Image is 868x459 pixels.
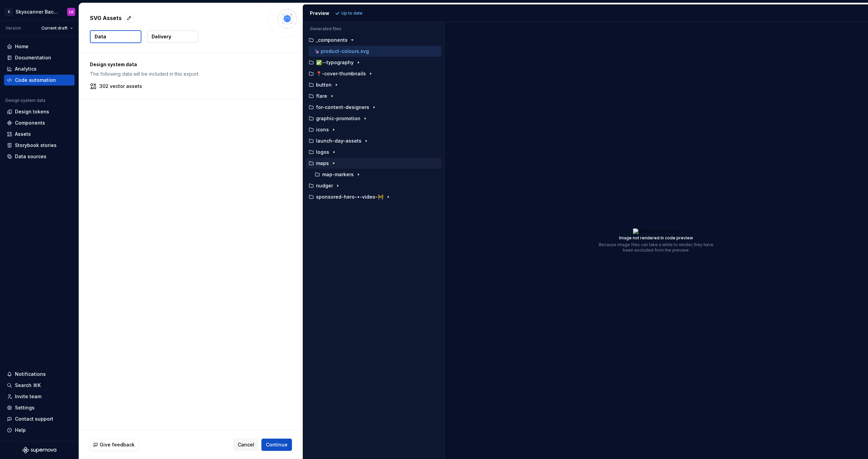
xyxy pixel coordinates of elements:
p: Up to date [341,11,362,16]
div: Search ⌘K [15,382,41,389]
p: logos [316,149,329,155]
button: Notifications [4,369,75,380]
div: Notifications [15,371,46,378]
p: for-content-designers [316,105,369,110]
button: product-colours.svg [309,48,441,55]
a: Data sources [4,151,75,162]
a: Home [4,41,75,52]
button: SSkyscanner BackpackLK [1,4,77,19]
button: Cancel [233,439,259,451]
div: Design system data [5,98,45,103]
div: Version [5,25,21,31]
p: maps [316,161,329,166]
div: Code automation [15,77,56,84]
p: Delivery [152,33,171,40]
button: Delivery [147,31,198,43]
button: flare [306,92,441,100]
p: product-colours.svg [321,49,369,54]
p: ✅--typography [316,60,354,65]
button: sponsored-hero-•-video-🚧 [306,193,441,201]
span: Continue [266,441,288,448]
p: flare [316,93,327,99]
div: Documentation [15,54,51,61]
p: Generated files [310,26,437,32]
div: Help [15,427,26,434]
p: graphic-promotion [316,116,360,121]
div: Skyscanner Backpack [16,8,59,15]
button: for-content-designers [306,104,441,111]
p: Design system data [90,61,289,68]
span: Current draft [41,25,67,31]
button: icons [306,126,441,133]
button: logos [306,148,441,156]
p: sponsored-hero-•-video-🚧 [316,194,383,200]
button: ✅--typography [306,59,441,66]
a: Settings [4,402,75,413]
div: Storybook stories [15,142,57,149]
div: Assets [15,131,31,137]
button: launch-day-assets [306,137,441,145]
button: maps [306,160,441,167]
p: launch-day-assets [316,138,361,144]
p: SVG Assets [90,14,122,22]
button: button [306,81,441,89]
div: Design tokens [15,108,49,115]
button: Give feedback [90,439,139,451]
div: Data sources [15,153,46,160]
span: Give feedback [100,441,135,448]
p: nudger [316,183,333,188]
button: Help [4,425,75,436]
button: Continue [261,439,292,451]
p: Image not rendered in code preview [599,235,713,241]
a: Storybook stories [4,140,75,151]
p: The following data will be included in this export. [90,71,289,77]
p: 📍-cover-thumbnails [316,71,366,76]
svg: Supernova Logo [22,447,56,454]
div: Components [15,120,45,126]
div: LK [69,9,74,15]
a: Design tokens [4,106,75,117]
div: Invite team [15,393,41,400]
p: map-markers [322,172,354,177]
button: Current draft [38,23,76,33]
p: _components [316,37,348,43]
div: Home [15,43,28,50]
div: Preview [310,10,329,17]
a: Analytics [4,63,75,74]
div: S [5,8,13,16]
a: Assets [4,129,75,140]
button: graphic-promotion [306,115,441,122]
div: Analytics [15,66,37,72]
div: Settings [15,404,35,411]
button: Search ⌘K [4,380,75,391]
a: Documentation [4,52,75,63]
a: Code automation [4,75,75,86]
p: Data [95,33,106,40]
button: Contact support [4,414,75,424]
a: Components [4,117,75,128]
img: product-colours.svg [633,228,679,234]
span: Cancel [238,441,254,448]
button: map-markers [309,171,441,178]
a: Invite team [4,391,75,402]
button: nudger [306,182,441,189]
button: _components [306,36,441,44]
p: Because image files can take a while to render, they have been excluded from the preview. [599,242,713,253]
button: Data [90,30,141,43]
div: Contact support [15,416,53,422]
p: icons [316,127,329,132]
button: 📍-cover-thumbnails [306,70,441,77]
p: 302 vector assets [99,83,142,90]
p: button [316,82,332,88]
